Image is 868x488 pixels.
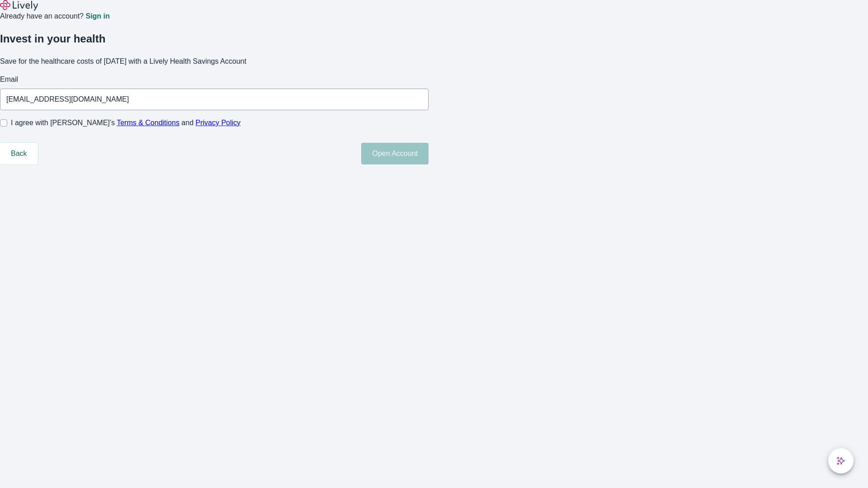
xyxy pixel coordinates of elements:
span: I agree with [PERSON_NAME]’s and [11,117,241,128]
a: Sign in [85,13,109,20]
button: chat [828,448,854,474]
a: Terms & Conditions [117,119,179,127]
svg: Lively AI Assistant [836,456,845,465]
a: Privacy Policy [196,119,241,127]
